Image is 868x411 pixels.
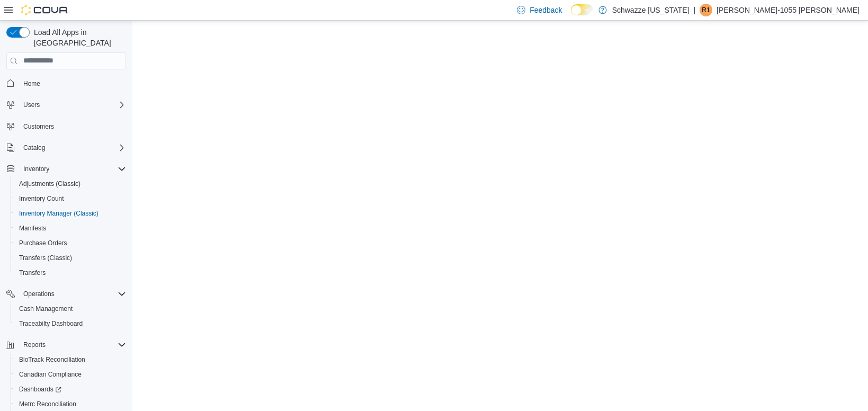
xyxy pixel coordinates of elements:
span: Cash Management [15,302,126,315]
a: Dashboards [15,383,66,396]
button: Operations [19,288,59,300]
span: BioTrack Reconciliation [19,355,85,364]
span: Adjustments (Classic) [15,177,126,190]
span: Transfers (Classic) [15,252,126,264]
input: Dark Mode [571,4,593,15]
span: Traceabilty Dashboard [15,317,126,330]
span: Users [19,99,126,111]
span: Inventory Manager (Classic) [19,209,99,218]
button: Reports [19,338,50,351]
a: Inventory Manager (Classic) [15,207,103,220]
span: Adjustments (Classic) [19,180,80,188]
a: Manifests [15,222,50,235]
span: Inventory Count [19,194,64,203]
button: Canadian Compliance [11,367,130,382]
button: Inventory [2,162,130,176]
span: R1 [702,4,710,16]
span: Purchase Orders [19,239,67,247]
button: Traceabilty Dashboard [11,316,130,331]
button: Operations [2,287,130,301]
span: Customers [19,120,126,133]
a: Customers [19,120,58,133]
button: Inventory [19,163,53,175]
span: Feedback [530,5,562,15]
button: Catalog [2,140,130,155]
a: Home [19,77,44,90]
span: Manifests [15,222,126,235]
button: Transfers (Classic) [11,251,130,265]
button: BioTrack Reconciliation [11,352,130,367]
button: Adjustments (Classic) [11,176,130,191]
button: Manifests [11,221,130,236]
span: Manifests [19,224,46,233]
span: Dashboards [19,385,61,394]
button: Purchase Orders [11,236,130,251]
button: Inventory Manager (Classic) [11,206,130,221]
div: Renee-1055 Bailey [700,4,712,16]
span: Inventory [19,163,126,175]
span: Dark Mode [571,15,571,16]
button: Transfers [11,265,130,280]
button: Inventory Count [11,191,130,206]
span: Inventory Count [15,192,126,205]
span: Transfers [15,266,126,279]
a: Cash Management [15,302,77,315]
a: BioTrack Reconciliation [15,353,90,366]
span: Cash Management [19,305,73,313]
span: Reports [23,341,46,349]
span: Metrc Reconciliation [19,400,76,408]
span: Inventory [23,165,49,173]
span: Users [23,101,40,109]
p: Schwazze [US_STATE] [612,4,690,16]
span: Traceabilty Dashboard [19,319,83,328]
a: Canadian Compliance [15,368,86,381]
p: | [693,4,695,16]
button: Cash Management [11,301,130,316]
span: Reports [19,338,126,351]
span: Customers [23,122,54,131]
a: Transfers (Classic) [15,252,76,264]
a: Purchase Orders [15,237,71,249]
a: Adjustments (Classic) [15,177,85,190]
a: Traceabilty Dashboard [15,317,87,330]
span: Home [19,77,126,90]
span: Operations [23,290,55,298]
img: Cova [21,5,69,15]
span: Load All Apps in [GEOGRAPHIC_DATA] [30,27,126,48]
span: Purchase Orders [15,237,126,249]
span: Inventory Manager (Classic) [15,207,126,220]
a: Transfers [15,266,50,279]
span: Canadian Compliance [19,370,82,379]
button: Customers [2,119,130,134]
span: Catalog [19,141,126,154]
span: Catalog [23,144,45,152]
span: BioTrack Reconciliation [15,353,126,366]
span: Canadian Compliance [15,368,126,381]
button: Users [19,99,44,111]
a: Dashboards [11,382,130,397]
button: Users [2,97,130,112]
button: Home [2,76,130,91]
a: Inventory Count [15,192,68,205]
span: Home [23,79,40,88]
button: Catalog [19,141,49,154]
p: [PERSON_NAME]-1055 [PERSON_NAME] [717,4,860,16]
span: Dashboards [15,383,126,396]
span: Metrc Reconciliation [15,398,126,410]
button: Reports [2,337,130,352]
span: Transfers [19,269,46,277]
span: Transfers (Classic) [19,254,72,262]
span: Operations [19,288,126,300]
a: Metrc Reconciliation [15,398,80,410]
